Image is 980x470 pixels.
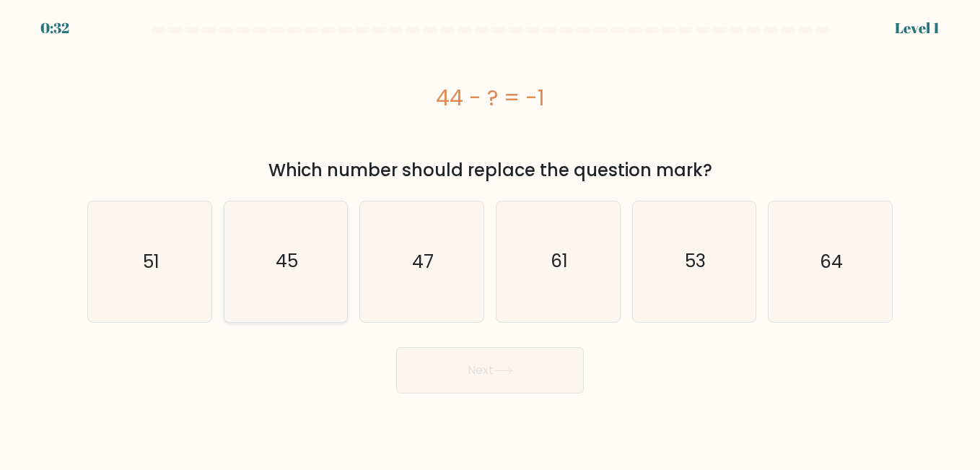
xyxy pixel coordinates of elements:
[96,157,884,183] div: Which number should replace the question mark?
[685,249,706,274] text: 53
[142,249,159,274] text: 51
[396,347,584,393] button: Next
[276,249,298,274] text: 45
[820,249,843,274] text: 64
[895,17,940,39] div: Level 1
[87,82,893,114] div: 44 - ? = -1
[40,17,69,39] div: 0:32
[412,249,434,274] text: 47
[551,249,568,274] text: 61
